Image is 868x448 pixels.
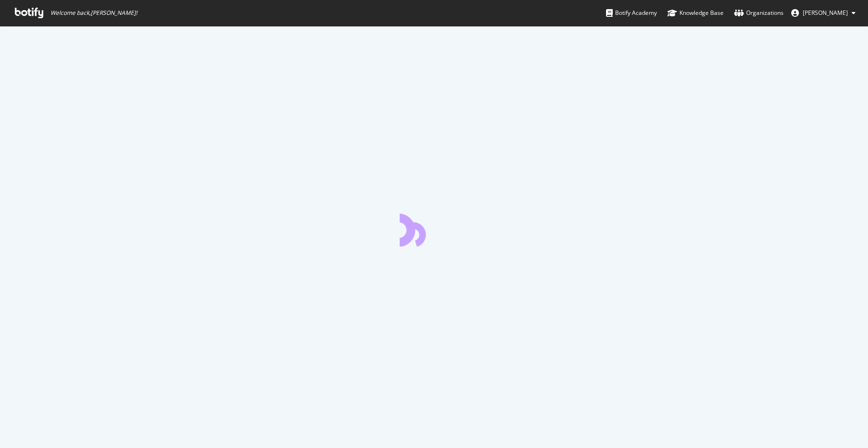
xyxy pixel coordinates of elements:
[606,8,657,18] div: Botify Academy
[803,9,848,17] span: George Tyshchenko
[400,212,469,247] div: animation
[784,5,863,21] button: [PERSON_NAME]
[734,8,784,18] div: Organizations
[667,8,724,18] div: Knowledge Base
[50,9,137,17] span: Welcome back, [PERSON_NAME] !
